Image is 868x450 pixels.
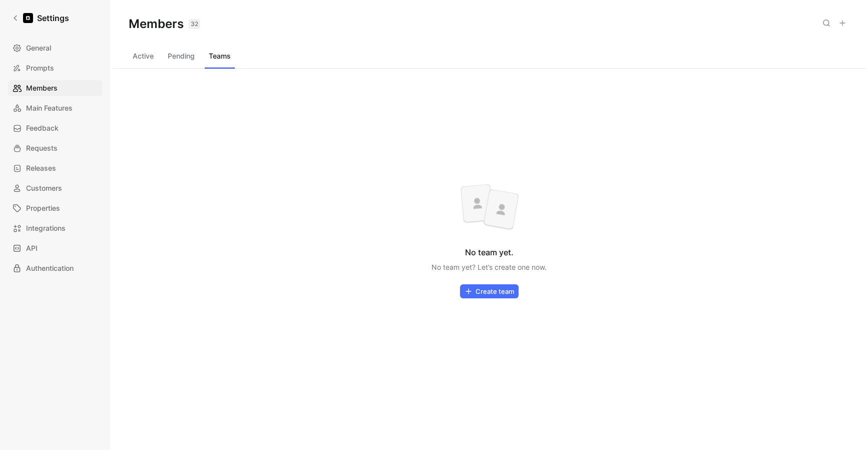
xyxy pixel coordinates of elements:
[8,260,102,276] a: Authentication
[8,160,102,176] a: Releases
[26,242,38,254] span: API
[8,100,102,116] a: Main Features
[8,120,102,136] a: Feedback
[8,200,102,216] a: Properties
[465,246,514,258] div: No team yet.
[189,19,200,29] div: 32
[26,262,74,274] span: Authentication
[8,220,102,236] a: Integrations
[8,180,102,196] a: Customers
[8,40,102,56] a: General
[164,48,199,64] button: Pending
[26,82,58,94] span: Members
[8,60,102,76] a: Prompts
[8,80,102,96] a: Members
[26,122,59,134] span: Feedback
[129,48,158,64] button: Active
[460,284,519,298] button: Create team
[26,222,66,234] span: Integrations
[37,12,69,24] h1: Settings
[431,262,547,272] div: No team yet? Let’s create one now.
[205,48,235,64] button: Teams
[26,42,51,54] span: General
[8,8,73,28] a: Settings
[26,142,58,154] span: Requests
[26,202,60,214] span: Properties
[26,182,62,194] span: Customers
[26,102,73,114] span: Main Features
[26,62,54,74] span: Prompts
[26,162,56,174] span: Releases
[8,240,102,256] a: API
[8,140,102,156] a: Requests
[129,16,200,32] h1: Members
